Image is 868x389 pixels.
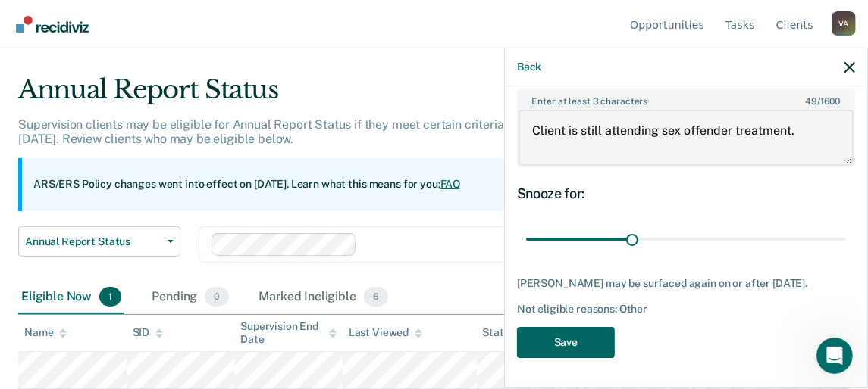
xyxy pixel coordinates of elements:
[519,110,854,166] textarea: Client is still attending sex offender treatment.
[805,96,817,107] span: 49
[832,11,856,36] div: V A
[18,117,781,146] p: Supervision clients may be eligible for Annual Report Status if they meet certain criteria. The o...
[18,74,800,117] div: Annual Report Status
[517,303,855,316] div: Not eligible reasons: Other
[240,320,337,346] div: Supervision End Date
[18,281,124,314] div: Eligible Now
[99,287,121,307] span: 1
[256,281,392,314] div: Marked Ineligible
[205,287,228,307] span: 0
[517,61,541,73] button: Back
[832,11,856,36] button: Profile dropdown button
[517,327,615,358] button: Save
[364,287,388,307] span: 6
[440,178,462,190] a: FAQ
[25,235,161,248] span: Annual Report Status
[133,326,164,339] div: SID
[816,338,853,374] iframe: Intercom live chat
[349,326,422,339] div: Last Viewed
[519,90,854,107] label: Enter at least 3 characters
[483,326,515,339] div: Status
[517,185,855,202] div: Snooze for:
[149,281,231,314] div: Pending
[24,326,67,339] div: Name
[517,277,855,290] div: [PERSON_NAME] may be surfaced again on or after [DATE].
[16,16,89,33] img: Recidiviz
[33,177,461,192] p: ARS/ERS Policy changes went into effect on [DATE]. Learn what this means for you:
[805,96,840,107] span: / 1600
